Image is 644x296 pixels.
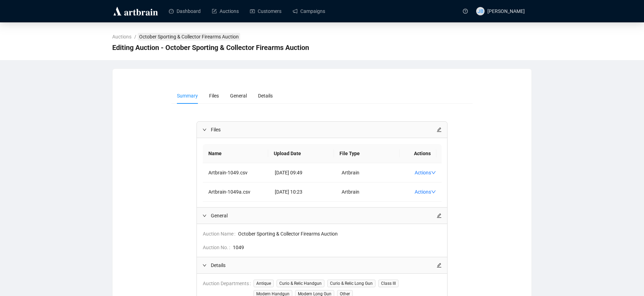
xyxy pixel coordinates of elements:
span: Artbrain [342,170,359,175]
span: down [431,189,436,194]
span: edit [437,127,442,132]
span: Curio & Relic Long Gun [327,280,375,287]
a: Actions [415,189,436,195]
span: expanded [202,214,207,218]
a: Auctions [212,2,239,20]
span: General [230,93,247,99]
li: / [134,33,136,41]
td: Artbrain-1049.csv [203,163,270,182]
span: Editing Auction - October Sporting & Collector Firearms Auction [112,42,309,53]
span: Summary [177,93,198,99]
span: Artbrain [342,189,359,195]
td: [DATE] 09:49 [269,163,336,182]
a: Campaigns [293,2,325,20]
a: October Sporting & Collector Firearms Auction [138,33,240,41]
span: General [211,212,437,219]
span: edit [437,263,442,268]
span: Files [211,126,437,133]
span: expanded [202,128,207,132]
span: October Sporting & Collector Firearms Auction [238,230,442,238]
div: Filesedit [197,122,448,138]
th: Name [203,144,269,163]
a: Customers [250,2,281,20]
div: Generaledit [197,208,448,224]
span: 1049 [233,244,442,251]
a: Dashboard [169,2,201,20]
span: Curio & Relic Handgun [277,280,324,287]
span: Antique [253,280,274,287]
td: Artbrain-1049a.csv [203,182,270,202]
span: question-circle [463,9,468,14]
span: Auction No. [203,244,233,251]
span: [PERSON_NAME] [487,8,525,14]
span: Files [209,93,219,99]
span: Details [211,261,437,269]
th: Upload Date [268,144,334,163]
span: Auction Name [203,230,238,238]
th: Actions [400,144,437,163]
span: edit [437,213,442,218]
div: Detailsedit [197,257,448,273]
span: JB [478,7,484,15]
img: logo [112,6,159,17]
td: [DATE] 10:23 [269,182,336,202]
span: expanded [202,263,207,267]
span: Details [258,93,273,99]
a: Actions [415,170,436,175]
span: down [431,170,436,175]
th: File Type [334,144,400,163]
a: Auctions [111,33,133,41]
span: Class III [378,280,399,287]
